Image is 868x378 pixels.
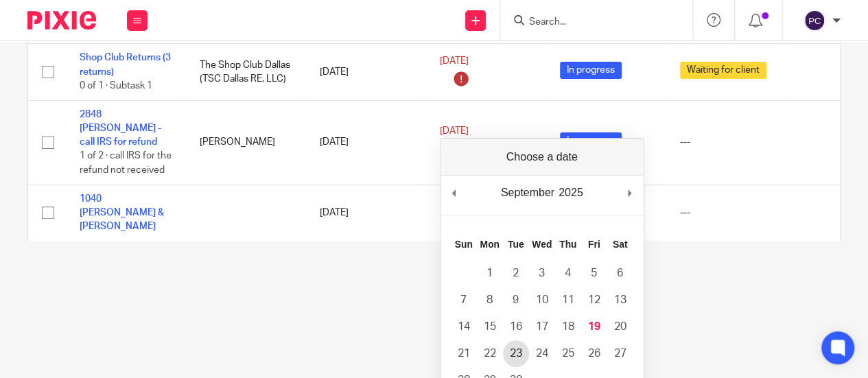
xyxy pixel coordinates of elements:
[186,44,306,100] td: The Shop Club Dallas (TSC Dallas RE, LLC)
[306,100,426,185] td: [DATE]
[477,260,503,287] button: 1
[447,182,461,203] button: Previous Month
[680,206,773,220] div: ---
[477,287,503,314] button: 8
[27,11,96,29] img: Pixie
[623,182,637,203] button: Next Month
[560,132,622,150] span: In progress
[80,81,152,91] span: 0 of 1 · Subtask 1
[80,152,172,176] span: 1 of 2 · call IRS for the refund not received
[477,340,503,367] button: 22
[503,314,529,340] button: 16
[451,287,477,314] button: 7
[607,287,633,314] button: 13
[581,340,607,367] button: 26
[451,340,477,367] button: 21
[532,239,552,250] abbr: Wednesday
[560,62,622,79] span: In progress
[503,260,529,287] button: 2
[529,260,555,287] button: 3
[680,62,766,79] span: Waiting for client
[680,135,773,149] div: ---
[804,10,825,32] img: svg%3E
[555,314,581,340] button: 18
[440,127,469,137] span: [DATE]
[529,314,555,340] button: 17
[588,239,600,250] abbr: Friday
[440,56,469,66] span: [DATE]
[508,239,524,250] abbr: Tuesday
[581,260,607,287] button: 5
[451,314,477,340] button: 14
[477,314,503,340] button: 15
[80,110,161,147] a: 2848 [PERSON_NAME] - call IRS for refund
[80,53,171,76] a: Shop Club Returns (3 returns)
[607,340,633,367] button: 27
[306,185,426,241] td: [DATE]
[555,287,581,314] button: 11
[581,287,607,314] button: 12
[613,239,628,250] abbr: Saturday
[559,239,576,250] abbr: Thursday
[555,340,581,367] button: 25
[186,100,306,185] td: [PERSON_NAME]
[503,340,529,367] button: 23
[607,314,633,340] button: 20
[503,287,529,314] button: 9
[80,194,164,232] a: 1040 [PERSON_NAME] & [PERSON_NAME]
[556,182,585,203] div: 2025
[607,260,633,287] button: 6
[455,239,473,250] abbr: Sunday
[528,16,651,29] input: Search
[499,182,556,203] div: September
[480,239,499,250] abbr: Monday
[581,314,607,340] button: 19
[529,287,555,314] button: 10
[529,340,555,367] button: 24
[555,260,581,287] button: 4
[306,44,426,100] td: [DATE]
